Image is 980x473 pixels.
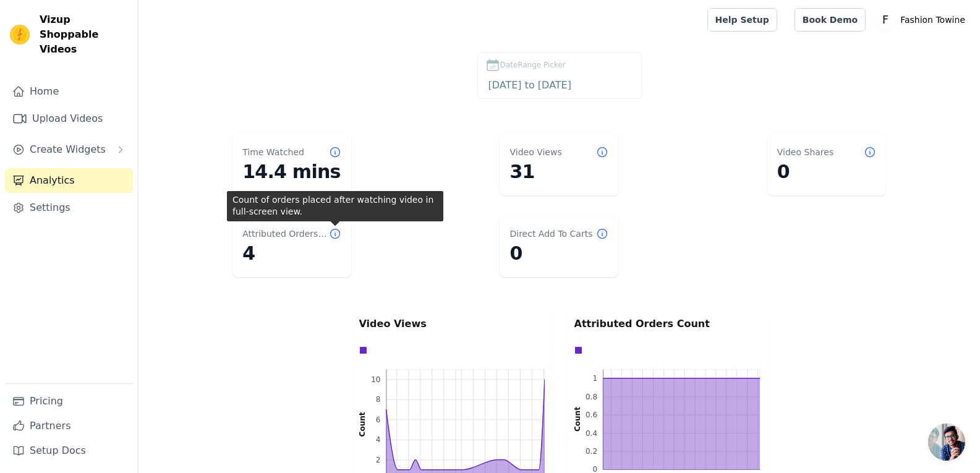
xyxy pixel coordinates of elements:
[375,435,380,444] text: 4
[795,8,866,32] a: Book Demo
[5,195,133,220] a: Settings
[375,456,380,464] text: 2
[242,242,341,265] dd: 4
[242,146,304,158] dt: Time Watched
[5,414,133,438] a: Partners
[585,429,597,438] text: 0.4
[592,374,597,383] text: 1
[573,407,582,432] text: Count
[358,412,367,437] text: Count
[509,161,608,183] dd: 31
[30,142,106,157] span: Create Widgets
[585,411,597,419] text: 0.6
[509,146,561,158] dt: Video Views
[5,137,133,162] button: Create Widgets
[40,12,128,57] span: Vizup Shoppable Videos
[5,79,133,104] a: Home
[928,424,965,461] a: Open chat
[5,389,133,414] a: Pricing
[882,14,888,26] text: F
[375,415,380,424] text: 6
[359,317,545,331] p: Video Views
[895,9,970,31] p: Fashion Towine
[585,447,597,456] text: 0.2
[574,317,760,331] p: Attributed Orders Count
[777,161,876,183] dd: 0
[777,146,833,158] dt: Video Shares
[876,9,970,31] button: F Fashion Towine
[371,375,380,384] text: 10
[509,228,592,240] dt: Direct Add To Carts
[5,106,133,131] a: Upload Videos
[485,77,634,93] input: DateRange Picker
[10,25,30,45] img: Vizup
[571,343,757,357] div: Data groups
[356,343,542,357] div: Data groups
[585,393,597,401] text: 0.8
[707,8,777,32] a: Help Setup
[509,242,608,265] dd: 0
[500,59,566,70] span: DateRange Picker
[242,161,341,183] dd: 14.4 mins
[375,395,380,404] text: 8
[5,438,133,463] a: Setup Docs
[242,228,329,240] dt: Attributed Orders Count
[5,168,133,193] a: Analytics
